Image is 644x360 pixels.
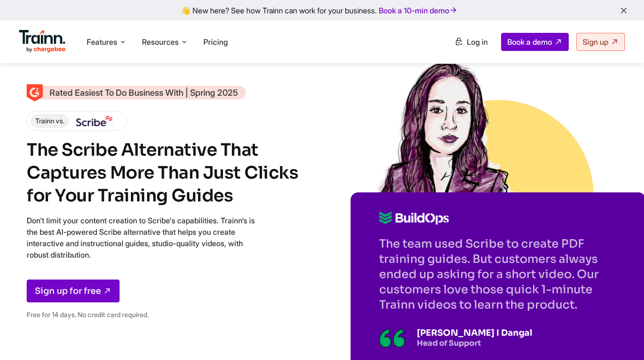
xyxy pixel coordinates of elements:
a: Log in [449,33,493,50]
a: Book a 10-min demo [377,4,460,17]
p: The team used Scribe to create PDF training guides. But customers always ended up asking for a sh... [379,236,617,312]
span: Resources [142,37,179,47]
a: Pricing [203,37,228,47]
a: Book a demo [501,33,569,51]
p: Free for 14 days. No credit card required. [27,309,255,320]
div: 👋 New here? See how Trainn can work for your business. [6,6,638,15]
a: Sign up [576,33,625,51]
p: Head of Support [417,338,533,348]
span: Book a demo [507,37,552,47]
span: Sign up [583,37,608,47]
a: Rated Easiest To Do Business With | Spring 2025 [27,86,246,100]
p: [PERSON_NAME] I Dangal [417,328,533,338]
h1: The Scribe Alternative That Captures More Than Just Clicks for Your Training Guides [27,139,303,207]
iframe: Chat Widget [596,314,644,360]
span: Trainn vs. [31,114,69,128]
img: Buildops logo [379,211,449,225]
img: Sketch of Sabina Rana from Buildops | Scribe Alternative [377,57,515,195]
img: Skilljar Alternative - Trainn | High Performer - Customer Education Category [27,84,43,101]
img: Scribe logo [76,116,112,126]
img: Illustration of a quotation mark [379,329,405,348]
p: Don't limit your content creation to Scribe's capabilities. Trainn’s is the best AI-powered Scrib... [27,215,255,260]
span: Features [87,37,117,47]
img: Trainn Logo [19,30,66,53]
span: Log in [467,37,488,47]
a: Sign up for free [27,280,120,302]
